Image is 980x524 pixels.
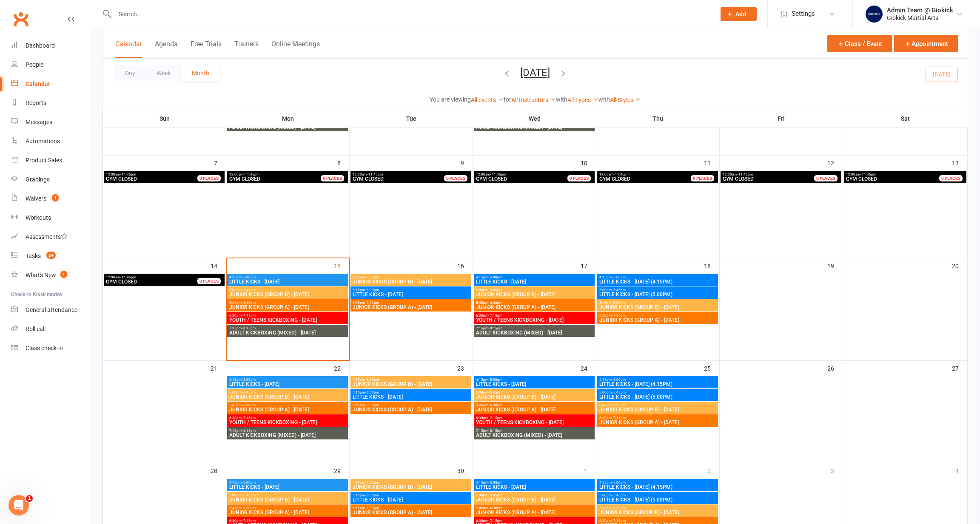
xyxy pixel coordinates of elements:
[181,65,220,81] button: Month
[860,173,876,176] span: - 11:45pm
[229,305,347,310] span: JUNIOR KICKS (GROUP A) - [DATE]
[197,278,221,284] div: 0 PLACES
[556,96,567,103] strong: with
[599,481,717,484] span: 4:15pm
[476,314,593,317] span: 6:30pm
[599,275,717,279] span: 4:15pm
[488,429,502,433] span: - 8:15pm
[612,403,626,407] span: - 6:30pm
[939,175,963,181] div: 0 PLACES
[598,96,610,103] strong: with
[120,275,136,279] span: - 11:45pm
[191,40,222,58] button: Free Trials
[321,175,344,181] div: 0 PLACES
[581,156,596,170] div: 10
[599,314,717,317] span: 6:30pm
[11,151,90,170] a: Product Sales
[229,301,347,305] span: 5:45pm
[352,394,470,399] span: LITTLE KICKS - [DATE]
[612,519,626,523] span: - 7:15pm
[827,361,843,375] div: 26
[11,55,90,74] a: People
[365,288,379,292] span: - 6:00pm
[26,138,60,144] div: Automations
[476,317,593,323] span: YOUTH / TEENS KICKBOXING - [DATE]
[599,301,717,305] span: 5:45pm
[476,382,593,387] span: LITTLE KICKS - [DATE]
[242,378,256,382] span: - 5:00pm
[599,292,717,297] span: LITTLE KICKS - [DATE] (5.00PM)
[352,484,470,490] span: JUNIOR KICKS (GROUP B) - [DATE]
[596,110,720,127] th: Thu
[226,110,350,127] th: Mon
[11,227,90,246] a: Assessments
[955,463,967,477] div: 4
[352,275,470,279] span: 4:15pm
[735,11,746,17] span: Add
[26,80,50,87] div: Calendar
[599,173,701,176] span: 12:00am
[599,382,717,387] span: LITTLE KICKS - [DATE] (4.15PM)
[242,326,256,330] span: - 8:15pm
[599,378,717,382] span: 4:15pm
[11,113,90,132] a: Messages
[229,279,347,284] span: LITTLE KICKS - [DATE]
[476,433,593,438] span: ADULT KICKBOXING (MIXED) - [DATE]
[365,506,379,510] span: - 7:00pm
[105,173,208,176] span: 12:00am
[476,326,593,330] span: 7:15pm
[488,519,502,523] span: - 7:15pm
[229,173,331,176] span: 12:00am
[599,279,717,284] span: LITTLE KICKS - [DATE] (4.15PM)
[271,40,320,58] button: Online Meetings
[488,326,502,330] span: - 8:15pm
[704,258,719,272] div: 18
[26,176,50,183] div: Gradings
[115,40,142,58] button: Calendar
[722,173,825,176] span: 12:00am
[242,301,256,305] span: - 6:30pm
[613,173,630,176] span: - 11:45pm
[476,279,593,284] span: LITTLE KICKS - [DATE]
[229,382,347,387] span: LITTLE KICKS - [DATE]
[229,378,347,382] span: 4:15pm
[352,288,470,292] span: 5:15pm
[214,156,226,170] div: 7
[612,506,626,510] span: - 6:30pm
[197,175,221,181] div: 0 PLACES
[612,301,626,305] span: - 6:30pm
[952,361,967,375] div: 27
[112,8,709,20] input: Search...
[846,176,877,182] span: GYM CLOSED
[488,301,502,305] span: - 6:30pm
[476,378,593,382] span: 4:15pm
[229,394,347,399] span: JUNIOR KICKS (GROUP B) - [DATE]
[10,8,31,30] a: Clubworx
[11,36,90,55] a: Dashboard
[352,403,470,407] span: 6:15pm
[26,495,33,502] span: 1
[229,176,260,182] span: GYM CLOSED
[26,326,46,332] div: Roll call
[488,506,502,510] span: - 6:30pm
[211,463,226,477] div: 28
[11,208,90,227] a: Workouts
[334,361,349,375] div: 22
[476,288,593,292] span: 5:00pm
[599,305,717,310] span: JUNIOR KICKS (GROUP B) - [DATE]
[599,519,717,523] span: 6:30pm
[352,378,470,382] span: 4:15pm
[242,314,256,317] span: - 7:15pm
[457,463,473,477] div: 30
[476,510,593,515] span: JUNIOR KICKS (GROUP A) - [DATE]
[350,110,473,127] th: Tue
[26,306,77,313] div: General attendance
[476,481,593,484] span: 4:15pm
[242,275,256,279] span: - 5:00pm
[11,339,90,358] a: Class kiosk mode
[243,173,259,176] span: - 11:45pm
[599,416,717,420] span: 6:30pm
[352,305,470,310] span: JUNIOR KICKS (GROUP A) - [DATE]
[26,272,56,278] div: What's New
[567,96,598,103] a: All Types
